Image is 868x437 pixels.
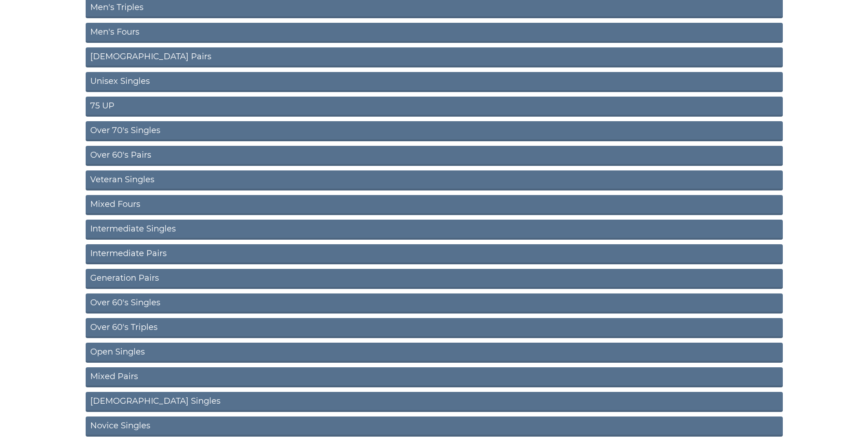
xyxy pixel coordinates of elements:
a: Over 60's Pairs [86,146,783,166]
a: Intermediate Pairs [86,244,783,264]
a: Over 60's Triples [86,318,783,338]
a: Intermediate Singles [86,220,783,240]
a: Men's Fours [86,23,783,43]
a: Novice Singles [86,416,783,437]
a: Over 60's Singles [86,293,783,314]
a: [DEMOGRAPHIC_DATA] Pairs [86,47,783,67]
a: Unisex Singles [86,72,783,92]
a: Over 70's Singles [86,121,783,141]
a: Mixed Fours [86,195,783,215]
a: Mixed Pairs [86,367,783,387]
a: Veteran Singles [86,170,783,190]
a: Open Singles [86,343,783,363]
a: [DEMOGRAPHIC_DATA] Singles [86,392,783,412]
a: Generation Pairs [86,269,783,289]
a: 75 UP [86,97,783,117]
